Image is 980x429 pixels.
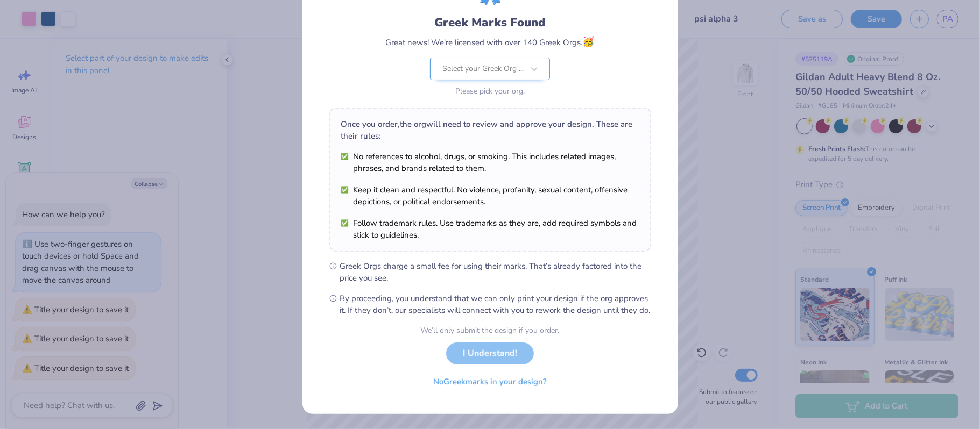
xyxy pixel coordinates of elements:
div: Greek Marks Found [434,14,546,31]
li: Follow trademark rules. Use trademarks as they are, add required symbols and stick to guidelines. [341,217,639,241]
li: No references to alcohol, drugs, or smoking. This includes related images, phrases, and brands re... [341,151,639,174]
li: Keep it clean and respectful. No violence, profanity, sexual content, offensive depictions, or po... [341,184,639,208]
div: Once you order, the org will need to review and approve your design. These are their rules: [341,118,639,142]
div: Please pick your org. [430,85,550,97]
div: We’ll only submit the design if you order. [421,325,560,336]
div: Great news! We're licensed with over 140 Greek Orgs. [386,35,595,49]
span: 🥳 [583,35,595,48]
button: NoGreekmarks in your design? [424,371,556,393]
span: Greek Orgs charge a small fee for using their marks. That’s already factored into the price you see. [340,260,651,284]
span: By proceeding, you understand that we can only print your design if the org approves it. If they ... [340,292,651,316]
